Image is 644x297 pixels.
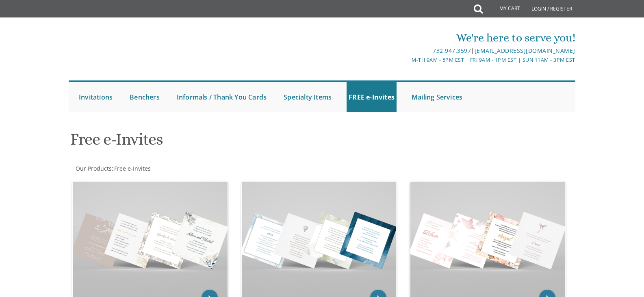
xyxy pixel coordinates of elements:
[238,46,575,56] div: |
[482,1,526,17] a: My Cart
[410,82,464,112] a: Mailing Services
[347,82,397,112] a: FREE e-Invites
[282,82,334,112] a: Specialty Items
[475,47,575,54] a: [EMAIL_ADDRESS][DOMAIN_NAME]
[175,82,269,112] a: Informals / Thank You Cards
[238,30,575,46] div: We're here to serve you!
[70,130,402,154] h1: Free e-Invites
[238,56,575,64] div: M-Th 9am - 5pm EST | Fri 9am - 1pm EST | Sun 11am - 3pm EST
[113,165,151,172] a: Free e-Invites
[114,165,151,172] span: Free e-Invites
[69,165,322,173] div: :
[433,47,471,54] a: 732.947.3597
[128,82,162,112] a: Benchers
[75,165,112,172] a: Our Products
[77,82,115,112] a: Invitations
